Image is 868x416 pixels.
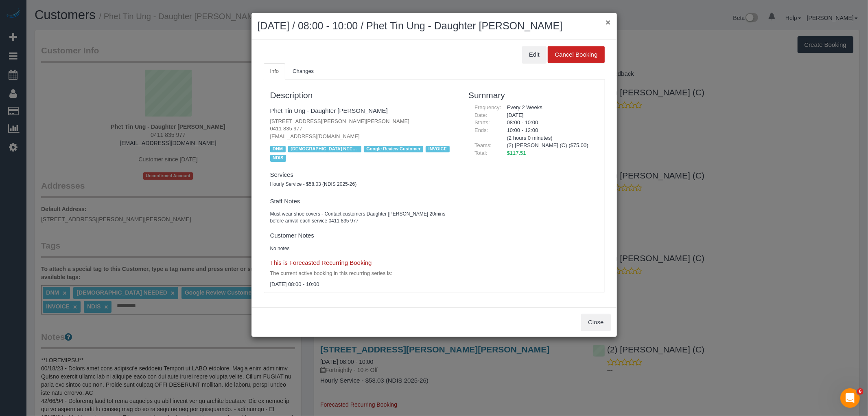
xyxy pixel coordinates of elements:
[606,18,610,26] button: ×
[270,260,457,266] h4: This is Forecasted Recurring Booking
[501,112,598,119] div: [DATE]
[288,146,361,152] span: [DEMOGRAPHIC_DATA] NEEDED
[474,119,490,125] span: Starts:
[507,142,592,150] li: (2) [PERSON_NAME] (C) ($75.00)
[840,388,860,408] iframe: Intercom live chat
[474,150,487,156] span: Total:
[468,90,598,100] h3: Summary
[270,118,457,141] p: [STREET_ADDRESS][PERSON_NAME][PERSON_NAME] 0411 835 977 [EMAIL_ADDRESS][DOMAIN_NAME]
[270,90,457,100] h3: Description
[270,107,388,114] a: Phet Tin Ung - Daughter [PERSON_NAME]
[522,46,547,63] button: Edit
[270,281,319,287] span: [DATE] 08:00 - 10:00
[270,198,457,205] h4: Staff Notes
[548,46,604,63] button: Cancel Booking
[258,19,611,33] h2: [DATE] / 08:00 - 10:00 / Phet Tin Ung - Daughter [PERSON_NAME]
[474,142,492,148] span: Teams:
[270,182,457,187] h5: Hourly Service - $58.03 (NDIS 2025-26)
[270,68,279,74] span: Info
[270,172,457,178] h4: Services
[270,232,457,239] h4: Customer Notes
[286,63,320,80] a: Changes
[501,104,598,112] div: Every 2 Weeks
[264,63,286,80] a: Info
[581,314,610,331] button: Close
[507,150,526,156] span: $117.51
[270,270,457,277] p: The current active booking in this recurring series is:
[364,146,423,152] span: Google Review Customer
[474,104,501,110] span: Frequency:
[474,127,488,133] span: Ends:
[501,127,598,142] div: 10:00 - 12:00 (2 hours 0 minutes)
[474,112,487,118] span: Date:
[270,146,286,152] span: DNM
[293,68,314,74] span: Changes
[270,155,286,161] span: NDIS
[857,388,864,395] span: 6
[426,146,449,152] span: INVOICE
[270,245,457,252] pre: No notes
[270,211,457,225] pre: Must wear shoe covers - Contact customers Daughter [PERSON_NAME] 20mins before arrival each servi...
[501,119,598,127] div: 08:00 - 10:00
